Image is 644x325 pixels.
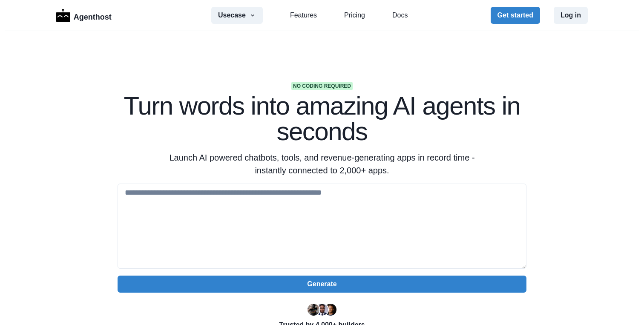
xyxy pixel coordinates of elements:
[118,93,526,144] h1: Turn words into amazing AI agents in seconds
[56,8,112,23] a: LogoAgenthost
[491,7,540,24] button: Get started
[392,10,408,20] a: Docs
[74,8,112,23] p: Agenthost
[291,82,353,90] span: No coding required
[308,304,319,316] img: Ryan Florence
[56,9,70,22] img: Logo
[316,304,328,316] img: Segun Adebayo
[344,10,365,20] a: Pricing
[211,7,263,24] button: Usecase
[118,276,526,293] button: Generate
[290,10,317,20] a: Features
[158,151,486,177] p: Launch AI powered chatbots, tools, and revenue-generating apps in record time - instantly connect...
[325,304,336,316] img: Kent Dodds
[554,7,588,24] button: Log in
